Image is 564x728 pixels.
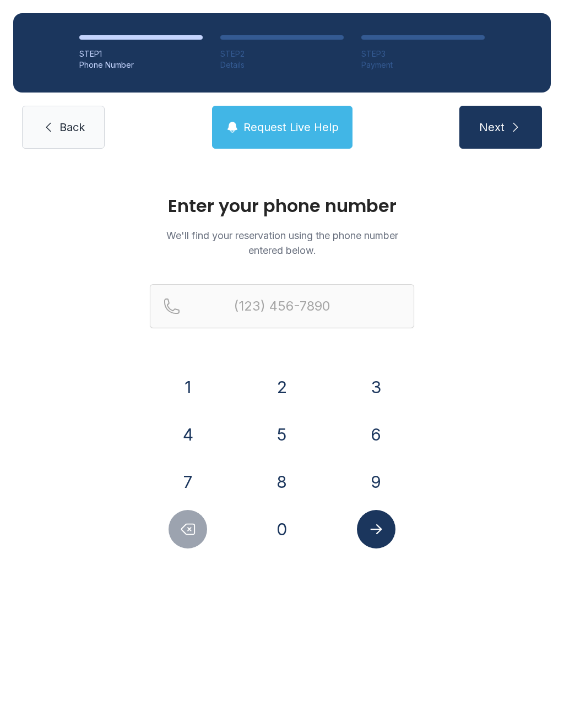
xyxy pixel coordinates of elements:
[243,119,339,135] span: Request Live Help
[263,510,301,548] button: 0
[220,59,344,70] div: Details
[361,48,485,59] div: STEP 3
[263,415,301,454] button: 5
[357,510,395,548] button: Submit lookup form
[169,415,207,454] button: 4
[150,284,414,328] input: Reservation phone number
[79,59,203,70] div: Phone Number
[79,48,203,59] div: STEP 1
[263,463,301,501] button: 8
[220,48,344,59] div: STEP 2
[357,368,395,406] button: 3
[169,510,207,548] button: Delete number
[357,463,395,501] button: 9
[150,228,414,258] p: We'll find your reservation using the phone number entered below.
[169,368,207,406] button: 1
[169,463,207,501] button: 7
[59,119,85,135] span: Back
[263,368,301,406] button: 2
[150,197,414,215] h1: Enter your phone number
[357,415,395,454] button: 6
[479,119,505,135] span: Next
[361,59,485,70] div: Payment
